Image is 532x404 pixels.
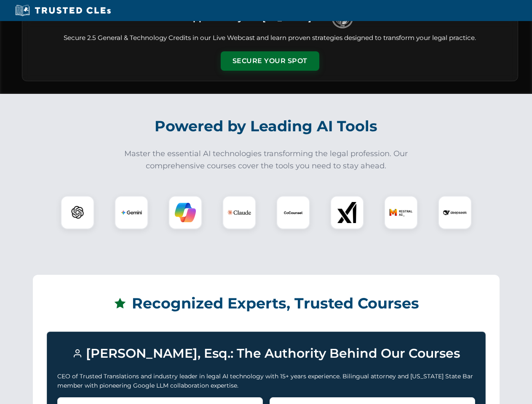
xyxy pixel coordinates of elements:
[32,33,508,43] p: Secure 2.5 General & Technology Credits in our Live Webcast and learn proven strategies designed ...
[337,202,358,223] img: xAI Logo
[227,201,251,224] img: Claude Logo
[276,196,310,229] div: CoCounsel
[47,289,486,318] h2: Recognized Experts, Trusted Courses
[65,200,90,225] img: ChatGPT Logo
[222,196,256,229] div: Claude
[389,201,413,224] img: Mistral AI Logo
[61,196,94,229] div: ChatGPT
[13,4,113,17] img: Trusted CLEs
[221,51,319,71] button: Secure Your Spot
[33,112,500,141] h2: Powered by Leading AI Tools
[57,342,475,365] h3: [PERSON_NAME], Esq.: The Authority Behind Our Courses
[168,196,202,229] div: Copilot
[115,196,148,229] div: Gemini
[438,196,472,229] div: DeepSeek
[119,148,414,172] p: Master the essential AI technologies transforming the legal profession. Our comprehensive courses...
[384,196,418,229] div: Mistral AI
[175,202,196,223] img: Copilot Logo
[443,201,467,224] img: DeepSeek Logo
[283,202,304,223] img: CoCounsel Logo
[330,196,364,229] div: xAI
[57,372,475,391] p: CEO of Trusted Translations and industry leader in legal AI technology with 15+ years experience....
[121,202,142,223] img: Gemini Logo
